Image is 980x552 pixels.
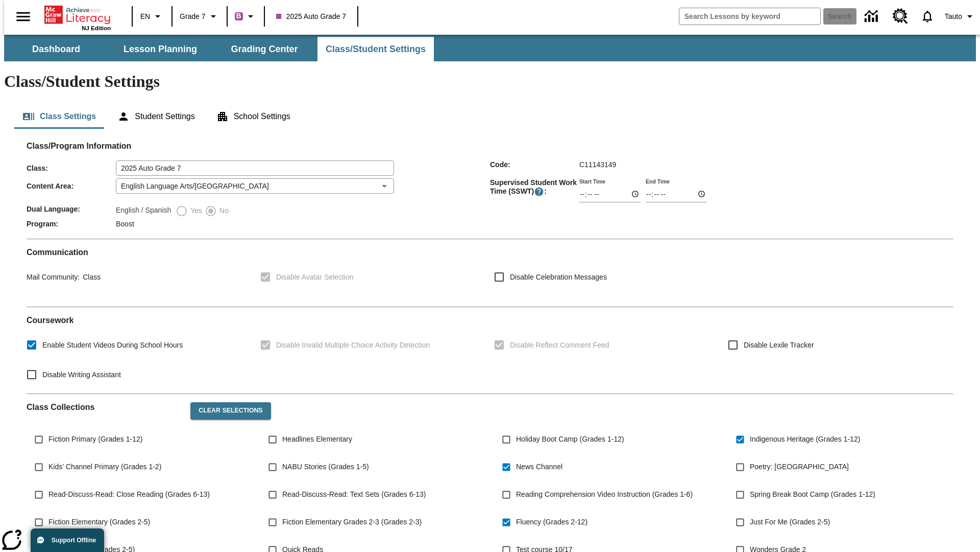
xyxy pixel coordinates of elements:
[109,37,211,61] button: Lesson Planning
[14,104,966,129] div: Class/Student Settings
[744,340,814,351] span: Disable Lexile Tracker
[646,177,670,185] label: End Time
[27,164,116,172] span: Class :
[190,402,271,420] button: Clear Selections
[27,141,953,151] h2: Class/Program Information
[188,205,202,216] span: Yes
[48,434,142,445] span: Fiction Primary (Grades 1-12)
[27,273,80,281] span: Mail Community :
[750,434,860,445] span: Indigenous Heritage (Grades 1-12)
[679,8,820,25] input: search field
[48,517,150,527] span: Fiction Elementary (Grades 2-5)
[217,205,229,216] span: No
[116,205,171,217] label: English / Spanish
[42,370,121,380] span: Disable Writing Assistant
[213,37,315,61] button: Grading Center
[8,2,38,32] button: Open side menu
[276,11,347,22] span: 2025 Auto Grade 7
[282,462,369,472] span: NABU Stories (Grades 1-5)
[48,489,210,500] span: Read-Discuss-Read: Close Reading (Grades 6-13)
[14,104,104,129] button: Class Settings
[52,537,96,544] span: Support Offline
[176,7,224,26] button: Grade: Grade 7, Select a grade
[27,247,953,298] div: Communication
[490,160,579,169] span: Code :
[4,37,435,61] div: SubNavbar
[116,220,134,228] span: Boost
[42,340,183,351] span: Enable Student Videos During School Hours
[140,11,150,22] span: EN
[276,340,430,351] span: Disable Invalid Multiple Choice Activity Detection
[282,517,422,527] span: Fiction Elementary Grades 2-3 (Grades 2-3)
[27,182,116,190] span: Content Area :
[236,10,241,22] span: B
[31,528,104,552] button: Support Offline
[208,104,299,129] button: School Settings
[4,72,976,91] h1: Class/Student Settings
[859,3,887,31] a: Data Center
[516,462,562,472] span: News Channel
[44,4,111,31] div: Home
[534,187,544,197] button: Supervised Student Work Time is the timeframe when students can take LevelSet and when lessons ar...
[136,7,168,26] button: Language: EN, Select a language
[914,3,941,30] a: Notifications
[82,25,111,31] span: NJ Edition
[116,160,394,176] input: Class
[27,220,116,228] span: Program :
[317,37,434,61] button: Class/Student Settings
[180,11,206,22] span: Grade 7
[27,315,953,325] h2: Course work
[27,247,953,257] h2: Communication
[945,11,962,22] span: Tauto
[941,7,980,26] button: Profile/Settings
[510,340,609,351] span: Disable Reflect Comment Feed
[27,402,182,412] h2: Class Collections
[516,517,587,527] span: Fluency (Grades 2-12)
[44,5,111,25] a: Home
[579,177,605,185] label: Start Time
[116,178,394,194] div: English Language Arts/[GEOGRAPHIC_DATA]
[490,178,579,197] span: Supervised Student Work Time (SSWT) :
[579,160,616,169] span: C11143149
[4,35,976,61] div: SubNavbar
[5,37,107,61] button: Dashboard
[282,489,426,500] span: Read-Discuss-Read: Text Sets (Grades 6-13)
[516,434,624,445] span: Holiday Boot Camp (Grades 1-12)
[48,462,161,472] span: Kids' Channel Primary (Grades 1-2)
[887,3,914,30] a: Resource Center, Will open in new tab
[750,489,875,500] span: Spring Break Boot Camp (Grades 1-12)
[27,315,953,385] div: Coursework
[750,462,849,472] span: Poetry: [GEOGRAPHIC_DATA]
[750,517,830,527] span: Just For Me (Grades 2-5)
[510,272,607,283] span: Disable Celebration Messages
[27,151,953,231] div: Class/Program Information
[276,272,354,283] span: Disable Avatar Selection
[516,489,693,500] span: Reading Comprehension Video Instruction (Grades 1-6)
[231,7,261,26] button: Boost Class color is purple. Change class color
[282,434,352,445] span: Headlines Elementary
[109,104,203,129] button: Student Settings
[80,273,101,281] span: Class
[27,205,116,213] span: Dual Language :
